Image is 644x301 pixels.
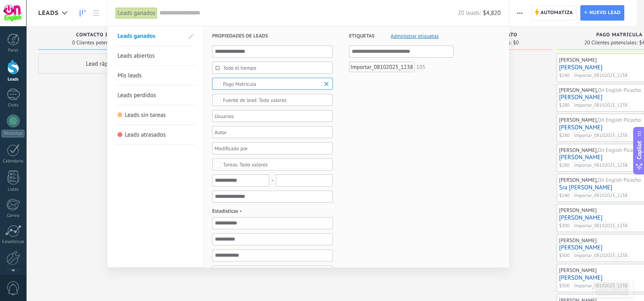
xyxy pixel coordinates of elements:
div: Chats [2,103,25,108]
a: Leads sin tareas [118,105,194,125]
li: Leads abiertos [116,46,196,66]
li: Leads sin tareas [116,105,196,125]
div: Panel [2,48,25,53]
span: Leads perdidos [118,91,156,99]
span: Leads atrasados [118,132,123,137]
div: Correo [2,213,25,218]
a: Leads atrasados [118,125,194,144]
span: Administrar etiquetas [391,33,439,39]
div: Leads [2,77,25,82]
a: Leads ganados [118,26,184,46]
li: Leads atrasados [116,125,196,145]
span: Etiquetas [349,26,375,46]
span: Propiedades de leads [212,26,268,46]
li: Leads perdidos [116,85,196,105]
div: Leads ganados [116,7,157,19]
span: Estadísticas [212,207,244,215]
span: Mis leads [118,72,142,79]
div: Calendario [2,159,25,164]
span: $4,820 [483,9,501,17]
li: Mis leads [116,66,196,85]
div: Pago Matrícula [223,81,256,87]
div: Todo valores [223,162,268,168]
li: Leads ganados [116,26,196,46]
div: Todo valores [223,97,287,103]
span: Leads sin tareas [118,112,123,118]
div: WhatsApp [2,130,25,137]
span: Todo el tiempo [223,65,328,71]
span: Leads abiertos [118,52,155,60]
span: Copilot [635,141,643,159]
span: Leads sin tareas [125,111,166,119]
div: 105 [416,64,425,70]
div: Listas [2,187,25,192]
span: 20 leads: [458,9,481,17]
a: Leads abiertos [118,46,194,65]
div: Importar_08102025_1238 [349,62,415,72]
span: Leads atrasados [125,131,166,139]
div: Estadísticas [2,239,25,245]
a: Leads perdidos [118,85,194,105]
a: Mis leads [118,66,194,85]
span: - [271,175,273,186]
span: Leads ganados [118,32,155,40]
